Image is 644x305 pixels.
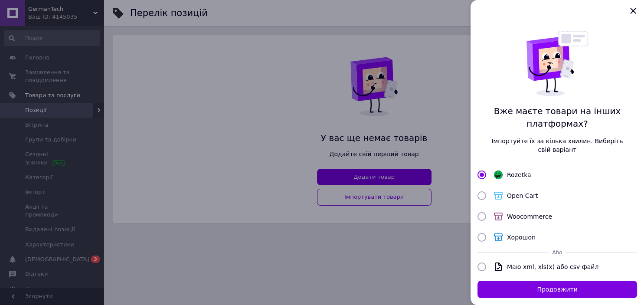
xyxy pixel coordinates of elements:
button: Закрыть [626,3,641,18]
span: Woocommerce [507,213,552,220]
span: Імпортуйте їх за кілька хвилин. Виберіть свій варіант [491,137,623,154]
span: Вже маєте товари на інших платформах? [491,105,623,130]
button: Продовжити [477,281,637,298]
span: Хорошоп [507,234,536,241]
span: Маю xml, xls(x) або csv файл [507,263,598,270]
span: Або [552,249,562,256]
span: Open Cart [507,192,538,199]
span: Rozetka [507,171,531,178]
